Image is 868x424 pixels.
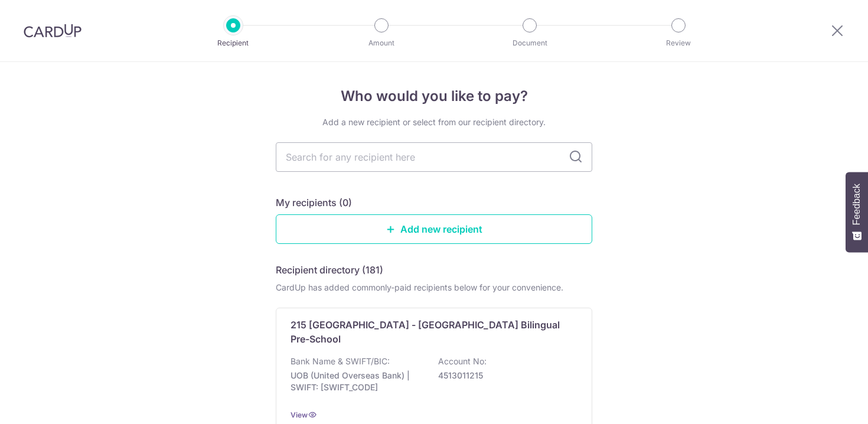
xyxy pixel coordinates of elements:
p: Recipient [190,37,277,49]
p: Account No: [438,355,487,367]
a: View [291,410,308,419]
div: CardUp has added commonly-paid recipients below for your convenience. [276,282,592,293]
p: Amount [338,37,425,49]
p: 4513011215 [438,370,570,381]
button: Feedback - Show survey [846,172,868,252]
p: Bank Name & SWIFT/BIC: [291,355,390,367]
h4: Who would you like to pay? [276,86,592,107]
div: Add a new recipient or select from our recipient directory. [276,116,592,128]
span: Feedback [851,184,862,225]
p: Review [635,37,722,49]
p: 215 [GEOGRAPHIC_DATA] - [GEOGRAPHIC_DATA] Bilingual Pre-School [291,318,563,346]
p: UOB (United Overseas Bank) | SWIFT: [SWIFT_CODE] [291,370,423,393]
p: Document [486,37,573,49]
h5: Recipient directory (181) [276,263,383,277]
img: CardUp [24,24,81,38]
h5: My recipients (0) [276,195,352,210]
a: Add new recipient [276,214,592,244]
input: Search for any recipient here [276,142,592,172]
